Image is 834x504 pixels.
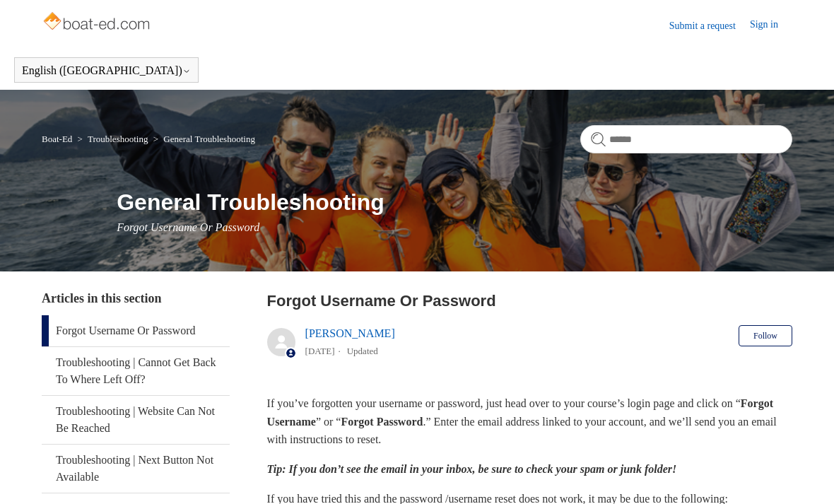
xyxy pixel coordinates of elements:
button: Follow Article [739,325,792,346]
li: General Troubleshooting [151,134,255,144]
li: Troubleshooting [75,134,151,144]
p: If you’ve forgotten your username or password, just head over to your course’s login page and cli... [267,394,792,449]
h2: Forgot Username Or Password [267,289,792,312]
li: Boat-Ed [42,134,75,144]
a: Troubleshooting | Next Button Not Available [42,445,230,493]
a: Boat-Ed [42,134,72,144]
a: General Troubleshooting [163,134,255,144]
em: Tip: If you don’t see the email in your inbox, be sure to check your spam or junk folder! [267,463,677,475]
a: Troubleshooting | Cannot Get Back To Where Left Off? [42,347,230,395]
time: 05/20/2025, 14:58 [305,346,335,356]
a: Troubleshooting | Website Can Not Be Reached [42,396,230,444]
input: Search [580,125,792,153]
button: English ([GEOGRAPHIC_DATA]) [22,64,191,77]
a: Submit a request [669,18,750,33]
li: Updated [347,346,378,356]
strong: Forgot Password [341,416,423,428]
a: [PERSON_NAME] [305,327,395,339]
span: Articles in this section [42,291,161,305]
img: Boat-Ed Help Center home page [42,8,154,37]
span: Forgot Username Or Password [117,221,259,233]
a: Troubleshooting [88,134,148,144]
a: Forgot Username Or Password [42,315,230,346]
h1: General Troubleshooting [117,185,792,219]
a: Sign in [750,17,792,34]
strong: Forgot Username [267,397,773,428]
